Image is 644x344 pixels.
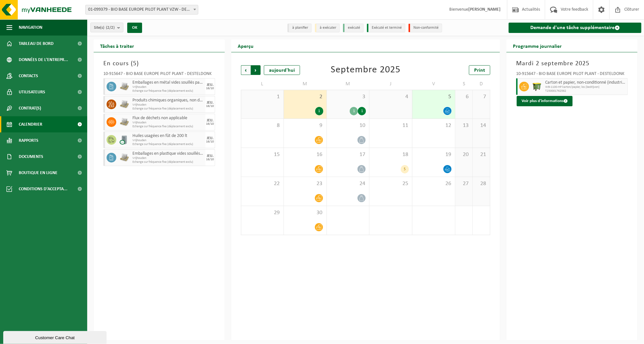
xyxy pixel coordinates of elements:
[287,209,323,216] span: 30
[3,330,108,344] iframe: chat widget
[132,98,204,103] span: Produits chimiques organiques, non dangereux en petit emballage
[19,36,54,52] span: Tableau de bord
[468,7,501,12] strong: [PERSON_NAME]
[532,82,542,91] img: WB-1100-HPE-GN-50
[119,117,129,127] img: LP-PA-00000-WDN-11
[315,107,323,115] div: 1
[206,158,214,161] div: 16/10
[284,78,327,90] td: M
[330,93,366,100] span: 3
[244,151,280,158] span: 15
[132,139,204,142] span: Vrijhouden
[103,59,215,68] h3: En cours ( )
[516,72,628,78] div: 10-915647 - BIO BASE EUROPE PILOT PLANT - DESTELDONK
[132,142,204,146] span: Echange sur fréquence fixe (déplacement exclu)
[241,65,251,75] span: Précédent
[367,24,405,32] li: Exécuté et terminé
[287,24,312,32] li: à planifier
[506,39,568,52] h2: Programme journalier
[330,180,366,187] span: 24
[476,151,487,158] span: 21
[132,125,204,129] span: Echange sur fréquence fixe (déplacement exclu)
[132,107,204,111] span: Echange sur fréquence fixe (déplacement exclu)
[459,122,469,129] span: 13
[330,151,366,158] span: 17
[350,107,358,115] div: 1
[207,154,213,158] div: JEU.
[244,209,280,216] span: 29
[343,24,364,32] li: exécuté
[401,165,409,173] div: 5
[132,151,204,156] span: Emballages en plastique vides souillés par des substances oxydants (comburant)
[19,181,68,197] span: Conditions d'accepta...
[459,93,469,100] span: 6
[132,85,204,89] span: Vrijhouden
[19,132,38,149] span: Rapports
[373,93,409,100] span: 4
[369,78,412,90] td: J
[545,85,626,89] span: WB-1100-HP karton/papier, los (bedrijven)
[19,68,38,84] span: Contacts
[373,180,409,187] span: 25
[416,151,452,158] span: 19
[132,121,204,125] span: Vrijhouden
[19,116,42,132] span: Calendrier
[127,23,142,33] button: OK
[459,151,469,158] span: 20
[132,160,204,164] span: Echange sur fréquence fixe (déplacement exclu)
[287,93,323,100] span: 2
[509,23,641,33] a: Demande d'une tâche supplémentaire
[517,96,573,106] button: Voir plus d'informations
[241,78,284,90] td: L
[132,156,204,160] span: Vrijhouden
[206,87,214,90] div: 16/10
[94,23,115,33] span: Site(s)
[409,24,442,32] li: Non-conformité
[132,133,204,139] span: Huiles usagées en fût de 200 lt
[119,153,129,162] img: LP-PA-00000-WDN-11
[206,122,214,126] div: 16/10
[516,59,628,68] h3: Mardi 2 septembre 2025
[459,180,469,187] span: 27
[19,19,42,36] span: Navigation
[207,119,213,122] div: JEU.
[373,151,409,158] span: 18
[244,180,280,187] span: 22
[19,165,57,181] span: Boutique en ligne
[132,89,204,93] span: Echange sur fréquence fixe (déplacement exclu)
[19,52,68,68] span: Données de l'entrepr...
[476,93,487,100] span: 7
[373,122,409,129] span: 11
[327,78,370,90] td: M
[264,65,300,75] div: aujourd'hui
[416,93,452,100] span: 5
[476,122,487,129] span: 14
[103,72,215,78] div: 10-915647 - BIO BASE EUROPE PILOT PLANT - DESTELDONK
[206,140,214,143] div: 16/10
[90,23,123,32] button: Site(s)(2/2)
[476,180,487,187] span: 28
[206,105,214,108] div: 16/10
[106,26,115,30] count: (2/2)
[85,5,198,15] span: 01-099379 - BIO BASE EUROPE PILOT PLANT VZW - DESTELDONK
[132,80,204,85] span: Emballages en métal vides souillés par des substances dangereuses
[19,149,43,165] span: Documents
[469,65,490,75] a: Print
[19,84,45,100] span: Utilisateurs
[251,65,261,75] span: Suivant
[207,101,213,105] div: JEU.
[19,100,41,116] span: Contrat(s)
[119,99,129,109] img: LP-PA-00000-WDN-11
[474,68,485,73] span: Print
[287,122,323,129] span: 9
[207,136,213,140] div: JEU.
[416,122,452,129] span: 12
[315,24,340,32] li: à exécuter
[119,135,129,145] img: LP-LD-00200-CU
[244,93,280,100] span: 1
[287,180,323,187] span: 23
[244,122,280,129] span: 8
[86,5,198,14] span: 01-099379 - BIO BASE EUROPE PILOT PLANT VZW - DESTELDONK
[455,78,473,90] td: S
